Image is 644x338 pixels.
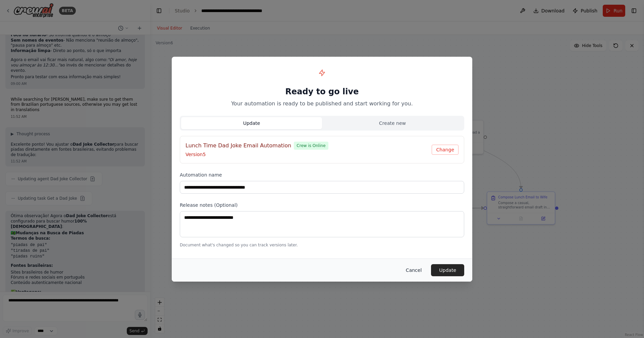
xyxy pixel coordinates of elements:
[294,142,328,150] span: Crew is Online
[431,264,464,276] button: Update
[180,100,464,108] p: Your automation is ready to be published and start working for you.
[185,151,432,158] p: Version 5
[400,264,427,276] button: Cancel
[180,202,464,208] label: Release notes (Optional)
[180,242,464,248] p: Document what's changed so you can track versions later.
[322,117,463,129] button: Create new
[181,117,322,129] button: Update
[180,172,464,178] label: Automation name
[185,142,291,150] h4: Lunch Time Dad Joke Email Automation
[180,86,464,97] h1: Ready to go live
[432,145,459,155] button: Change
